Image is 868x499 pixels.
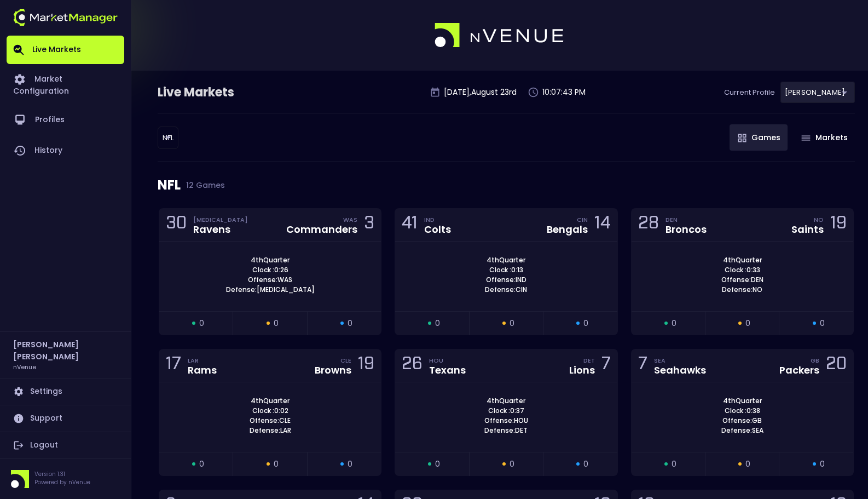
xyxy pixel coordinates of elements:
span: 4th Quarter [247,396,293,406]
div: Ravens [193,225,248,234]
a: Profiles [7,105,124,135]
div: [PERSON_NAME] [158,127,178,149]
span: 0 [583,318,588,329]
span: 4th Quarter [483,396,529,406]
div: 7 [601,355,611,376]
p: Powered by nVenue [34,478,90,486]
span: 0 [745,318,750,329]
div: 28 [638,215,659,235]
span: Offense: WAS [245,275,296,285]
span: Defense: NO [719,285,766,295]
span: 0 [820,458,825,470]
span: 0 [672,458,676,470]
button: Games [730,124,788,151]
span: 4th Quarter [483,255,529,265]
span: 0 [510,318,514,329]
span: 0 [348,458,352,470]
div: WAS [343,215,357,224]
span: 12 Games [181,181,225,190]
div: Commanders [286,225,357,234]
span: Clock : 0:37 [485,406,528,416]
div: Colts [424,225,451,234]
p: [DATE] , August 23 rd [444,87,517,98]
div: Packers [779,365,819,375]
span: Offense: HOU [481,416,531,426]
span: Offense: IND [483,275,530,285]
div: [MEDICAL_DATA] [193,215,248,224]
div: Broncos [666,225,707,234]
span: Clock : 0:26 [249,265,292,275]
span: Clock : 0:02 [249,406,292,416]
span: 0 [435,458,440,470]
span: 0 [274,458,279,470]
div: 7 [638,355,647,376]
a: Live Markets [7,36,124,64]
a: Support [7,405,124,432]
span: Defense: SEA [718,426,767,435]
div: 26 [402,355,423,376]
span: 0 [199,318,204,329]
h2: [PERSON_NAME] [PERSON_NAME] [13,339,118,363]
img: gameIcon [801,135,811,141]
span: Offense: DEN [718,275,767,285]
span: Offense: GB [719,416,765,426]
div: CLE [340,356,351,365]
div: Saints [791,225,824,234]
a: Market Configuration [7,64,124,105]
span: Defense: LAR [246,426,294,435]
div: Rams [188,365,217,375]
div: 3 [364,215,374,235]
button: Markets [793,124,855,151]
div: SEA [654,356,706,365]
div: 19 [830,215,847,235]
div: Lions [569,365,595,375]
div: LAR [188,356,217,365]
div: Seahawks [654,365,706,375]
div: 14 [594,215,611,235]
span: 0 [348,318,352,329]
div: 20 [826,355,847,376]
div: NFL [158,162,855,208]
a: Logout [7,432,124,458]
div: Texans [429,365,466,375]
div: DET [583,356,595,365]
span: 4th Quarter [247,255,293,265]
div: 41 [402,215,418,235]
p: Version 1.31 [34,470,90,478]
span: 4th Quarter [720,255,765,265]
div: GB [811,356,819,365]
div: [PERSON_NAME] [780,82,855,103]
span: 4th Quarter [720,396,765,406]
img: logo [13,9,118,26]
span: Clock : 0:38 [721,406,763,416]
span: 0 [274,318,279,329]
span: 0 [199,458,204,470]
span: Defense: CIN [482,285,530,295]
div: Live Markets [158,84,291,101]
img: gameIcon [738,134,747,142]
img: logo [435,23,565,48]
div: IND [424,215,451,224]
span: 0 [820,318,825,329]
div: Browns [315,365,351,375]
div: CIN [577,215,588,224]
p: 10:07:43 PM [542,87,586,98]
a: Settings [7,378,124,405]
div: 30 [166,215,187,235]
span: 0 [435,318,440,329]
h3: nVenue [13,363,36,371]
div: 17 [166,355,181,376]
span: 0 [745,458,750,470]
span: Defense: [MEDICAL_DATA] [223,285,318,295]
div: NO [814,215,824,224]
p: Current Profile [724,87,775,98]
span: Defense: DET [481,426,531,435]
span: Clock : 0:33 [721,265,763,275]
div: Bengals [547,225,588,234]
span: 0 [583,458,588,470]
div: 19 [358,355,374,376]
span: Clock : 0:13 [486,265,526,275]
span: Offense: CLE [246,416,294,426]
a: History [7,135,124,166]
span: 0 [672,318,676,329]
